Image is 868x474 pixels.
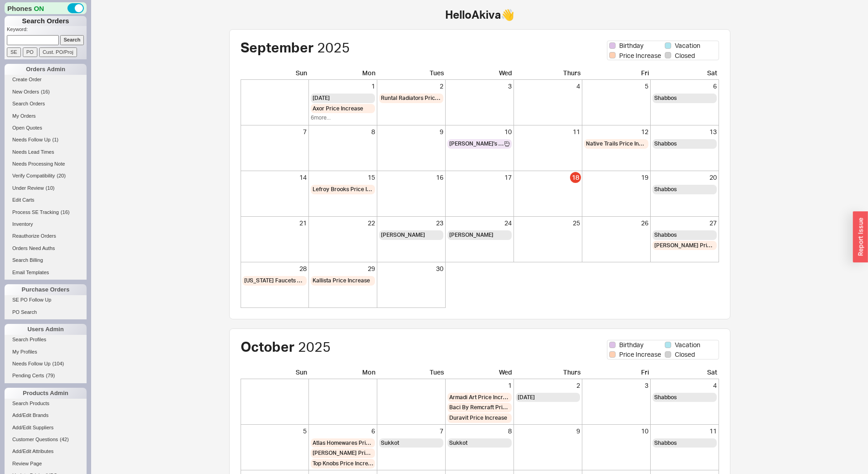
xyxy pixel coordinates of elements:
[446,368,514,379] div: Wed
[377,368,446,379] div: Tues
[311,114,375,122] div: 6 more...
[12,161,65,167] span: Needs Processing Note
[313,460,373,468] span: Top Knobs Price Increase
[52,137,58,142] span: ( 1 )
[5,459,87,469] a: Review Page
[5,171,87,181] a: Verify Compatibility(20)
[309,68,377,80] div: Mon
[5,99,87,109] a: Search Orders
[652,381,717,390] div: 4
[5,219,87,229] a: Inventory
[242,264,307,273] div: 28
[619,340,643,349] span: Birthday
[311,82,375,91] div: 1
[5,244,87,253] a: Orders Need Auths
[447,82,512,91] div: 3
[5,255,87,265] a: Search Billing
[242,427,307,436] div: 5
[313,186,373,193] span: Lefroy Brooks Price Increase
[7,47,21,57] input: SE
[311,173,375,182] div: 15
[39,47,77,57] input: Cust. PO/Proj
[5,64,87,75] div: Orders Admin
[652,173,717,182] div: 20
[447,427,512,436] div: 8
[582,368,651,379] div: Fri
[34,4,44,13] span: ON
[449,140,504,148] span: [PERSON_NAME]'s Birthday
[516,381,580,390] div: 2
[379,427,443,436] div: 7
[12,185,44,191] span: Under Review
[654,140,677,148] span: Shabbos
[5,159,87,169] a: Needs Processing Note
[381,94,442,102] span: Runtal Radiators Price Increase
[5,371,87,380] a: Pending Certs(79)
[313,439,373,447] span: Atlas Homewares Price Increase
[313,277,370,285] span: Kallista Price Increase
[41,89,50,94] span: ( 16 )
[298,338,331,355] span: 2025
[5,335,87,344] a: Search Profiles
[5,183,87,193] a: Under Review(10)
[654,94,677,102] span: Shabbos
[654,439,677,447] span: Shabbos
[654,231,677,239] span: Shabbos
[619,41,643,50] span: Birthday
[584,219,648,228] div: 26
[12,137,51,142] span: Needs Follow Up
[584,127,648,136] div: 12
[317,39,350,56] span: 2025
[584,381,648,390] div: 3
[313,449,373,457] span: [PERSON_NAME] Price Increase
[241,338,295,355] span: October
[654,394,677,401] span: Shabbos
[12,361,51,366] span: Needs Follow Up
[5,2,87,14] div: Phones
[449,231,493,239] span: [PERSON_NAME]
[242,219,307,228] div: 21
[652,219,717,228] div: 27
[5,87,87,97] a: New Orders(16)
[446,68,514,80] div: Wed
[311,427,375,436] div: 6
[12,89,39,94] span: New Orders
[46,185,55,191] span: ( 10 )
[5,147,87,157] a: Needs Lead Times
[5,135,87,145] a: Needs Follow Up(1)
[5,307,87,317] a: PO Search
[652,127,717,136] div: 13
[242,127,307,136] div: 7
[516,427,580,436] div: 9
[5,195,87,205] a: Edit Carts
[584,173,648,182] div: 19
[379,219,443,228] div: 23
[23,47,37,57] input: PO
[241,39,314,56] span: September
[5,447,87,456] a: Add/Edit Attributes
[5,111,87,121] a: My Orders
[242,173,307,182] div: 14
[449,394,510,401] span: Armadi Art Price Increase
[5,435,87,444] a: Customer Questions(42)
[12,373,44,378] span: Pending Certs
[5,399,87,408] a: Search Products
[12,173,55,178] span: Verify Compatibility
[652,427,717,436] div: 11
[447,127,512,136] div: 10
[5,347,87,357] a: My Profiles
[52,361,64,366] span: ( 104 )
[516,82,580,91] div: 4
[193,9,767,20] h1: Hello Akiva 👋
[12,209,59,215] span: Process SE Tracking
[381,231,425,239] span: [PERSON_NAME]
[586,140,647,148] span: Native Trails Price Increase
[5,295,87,305] a: SE PO Follow Up
[241,68,309,80] div: Sun
[5,123,87,133] a: Open Quotes
[61,209,70,215] span: ( 16 )
[379,82,443,91] div: 2
[449,439,467,447] span: Sukkot
[313,94,330,102] span: [DATE]
[379,264,443,273] div: 30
